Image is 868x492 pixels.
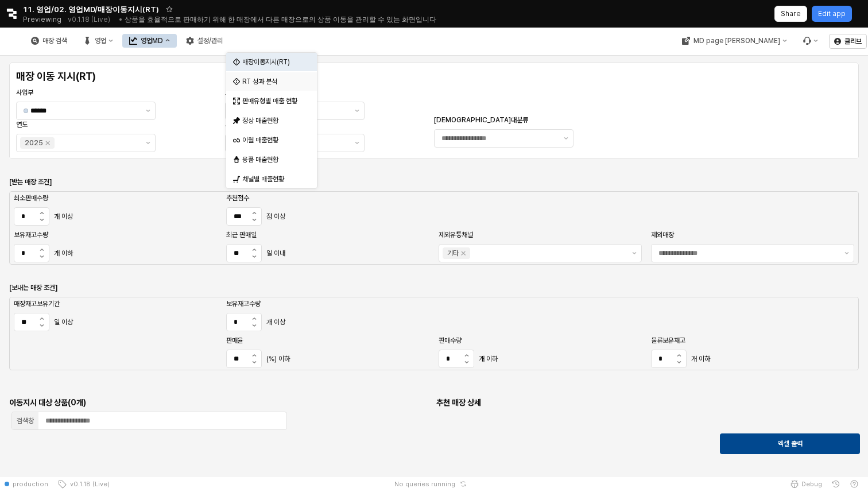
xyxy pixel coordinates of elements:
div: 판매유형별 매출 현황 [242,96,303,106]
button: 제안 사항 표시 [350,134,364,152]
p: 엑셀 출력 [778,439,803,448]
button: Edit app [812,6,852,22]
button: 증가 [34,313,49,323]
span: Debug [801,479,822,489]
button: 감소 [34,323,49,331]
span: v0.1.18 (Live) [67,479,110,489]
p: 판매수량 [439,335,642,346]
button: 엑셀 출력 [720,433,860,454]
div: 영업MD [141,37,163,45]
p: 판매율 [226,335,429,346]
button: MD page [PERSON_NAME] [675,34,793,48]
button: 제안 사항 표시 [627,245,641,262]
div: MD page [PERSON_NAME] [693,37,780,45]
p: 제외유통채널 [439,230,642,240]
p: 점 이상 [266,211,340,222]
div: Menu item 6 [796,34,824,48]
button: 증가 [672,350,686,359]
button: 제안 사항 표시 [559,130,573,147]
button: 증가 [247,245,261,254]
button: Help [845,476,863,492]
strong: [보내는 매장 조건] [9,284,57,292]
button: Debug [785,476,827,492]
p: Share [781,9,801,18]
p: 물류보유재고 [651,335,854,346]
span: 사업부 [16,88,33,96]
button: 감소 [34,217,49,226]
button: Share app [774,6,807,22]
button: 영업MD [122,34,177,48]
span: 상품을 효율적으로 판매하기 위해 한 매장에서 다른 매장으로의 상품 이동을 관리할 수 있는 화면입니다 [125,15,436,24]
button: Reset app state [458,481,469,487]
button: Releases and History [61,11,117,28]
div: 정상 매출현황 [242,116,303,125]
p: 클리브 [844,37,862,46]
h4: 매장 이동 지시(RT) [16,71,852,82]
strong: [받는 매장 조건] [9,178,52,186]
button: 증가 [459,350,474,359]
div: 설정/관리 [197,37,223,45]
p: 최소판매수량 [14,193,217,203]
div: RT 성과 분석 [242,77,303,86]
button: 감소 [247,323,261,331]
p: 개 이상 [266,317,340,327]
p: 최근 판매일 [226,230,429,240]
button: 설정/관리 [179,34,230,48]
p: (%) 이하 [266,354,340,364]
button: Add app to favorites [164,3,175,15]
span: • [119,15,123,24]
button: 감소 [247,359,261,368]
span: [DEMOGRAPHIC_DATA]대분류 [434,116,528,124]
p: 개 이하 [54,248,128,258]
button: 제안 사항 표시 [141,102,155,119]
button: 감소 [247,217,261,226]
p: 개 이상 [54,211,128,222]
div: Remove 2025 [45,141,50,145]
div: Select an option [226,52,317,189]
button: 제안 사항 표시 [141,134,155,152]
span: production [13,479,48,489]
div: 채널별 매출현황 [242,175,303,184]
button: 증가 [34,245,49,254]
p: 개 이하 [479,354,553,364]
button: v0.1.18 (Live) [53,476,114,492]
button: 제안 사항 표시 [840,245,854,262]
div: 매장 검색 [42,37,67,45]
div: MD page 이동 [675,34,793,48]
button: 증가 [247,208,261,217]
p: 제외매장 [651,230,712,240]
button: 증가 [247,313,261,323]
p: 보유재고수량 [226,299,429,309]
p: 보유재고수량 [14,230,217,240]
button: 감소 [459,359,474,368]
button: History [827,476,845,492]
button: 영업 [76,34,120,48]
div: 매장이동지시(RT) [242,57,303,67]
span: 브랜드 [225,88,242,96]
button: 감소 [34,254,49,262]
span: Previewing [23,14,61,25]
div: 이월 매출현황 [242,135,303,145]
span: 시즌 [225,121,237,129]
h6: 이동지시 대상 상품(0개) [9,397,218,408]
div: Remove 기타 [461,251,466,255]
p: 매장재고보유기간 [14,299,217,309]
div: Previewing v0.1.18 (Live) [23,11,117,28]
div: 기타 [447,247,459,259]
button: 증가 [247,350,261,359]
div: 2025 [25,137,43,149]
span: 11. 영업/02. 영업MD/매장이동지시(RT) [23,3,159,15]
div: 용품 매출현황 [242,155,303,164]
p: Edit app [818,9,846,18]
button: 감소 [247,254,261,262]
div: 매장 검색 [24,34,74,48]
div: 영업 [95,37,106,45]
p: 추천점수 [226,193,429,203]
h6: 추천 매장 상세 [436,397,645,408]
p: v0.1.18 (Live) [68,15,110,24]
button: 클리브 [829,34,867,49]
p: 개 이하 [691,354,765,364]
button: 증가 [34,208,49,217]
